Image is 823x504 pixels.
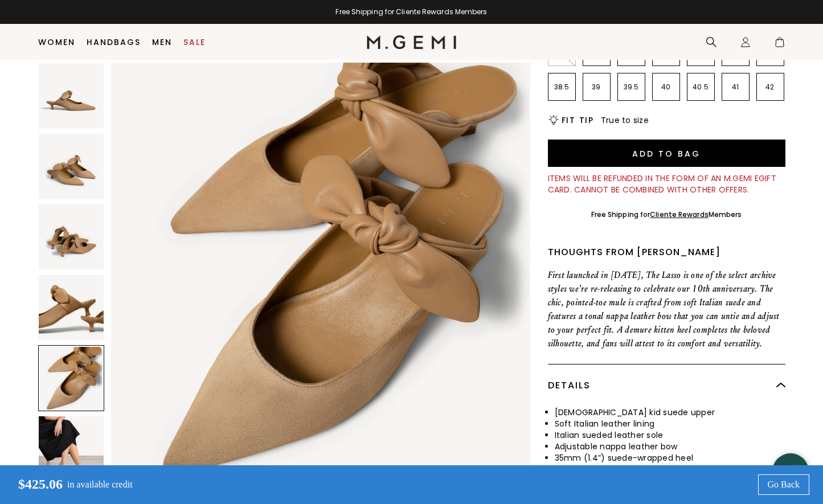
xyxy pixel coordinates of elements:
p: $425.06 [9,477,63,493]
p: 41 [722,83,749,92]
a: Sale [183,38,206,47]
li: 35mm (1.4”) suede-wrapped heel [555,452,785,464]
img: The Lasso [39,416,104,481]
p: 40.5 [687,83,714,92]
img: The Lasso [39,134,104,199]
li: [DEMOGRAPHIC_DATA] kid suede upper [555,407,785,418]
li: Adjustable nappa leather bow [555,441,785,452]
img: The Lasso [39,275,104,340]
img: M.Gemi [367,35,456,49]
a: Men [152,38,172,47]
p: 40 [653,83,679,92]
span: True to size [601,114,649,126]
a: Women [38,38,75,47]
a: Go Back [758,474,809,495]
p: 39 [583,83,610,92]
p: 42 [757,83,784,92]
p: in available credit [67,480,133,490]
img: The Lasso [39,63,104,128]
button: Add to Bag [548,140,785,167]
img: The Lasso [111,63,530,482]
a: Handbags [87,38,141,47]
div: Items will be refunded in the form of an M.Gemi eGift Card. Cannot be combined with other offers. [548,173,785,195]
a: Cliente Rewards [650,210,709,219]
li: Soft Italian leather lining [555,418,785,429]
div: Free Shipping for Members [591,210,742,219]
div: Let's Chat [772,464,809,478]
p: First launched in [DATE], The Lasso is one of the select archive styles we’re re-releasing to cel... [548,268,785,350]
p: 38.5 [548,83,575,92]
img: The Lasso [39,204,104,269]
h2: Fit Tip [562,116,594,125]
li: We use only leather from Italian tanneries certified by the Leather Working Group, a nonprofit de... [555,464,785,498]
div: Details [548,364,785,407]
p: 39.5 [618,83,645,92]
div: Thoughts from [PERSON_NAME] [548,245,785,259]
li: Italian sueded leather sole [555,429,785,441]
